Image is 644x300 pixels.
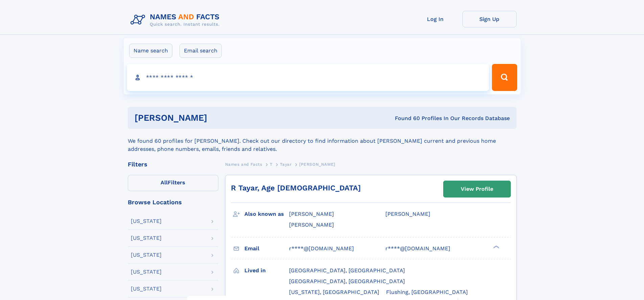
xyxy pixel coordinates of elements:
[462,11,517,27] a: Sign Up
[128,175,218,191] label: Filters
[127,64,489,91] input: search input
[444,181,510,197] a: View Profile
[270,160,272,168] a: T
[244,208,289,220] h3: Also known as
[135,114,301,122] h1: [PERSON_NAME]
[289,267,405,274] span: [GEOGRAPHIC_DATA], [GEOGRAPHIC_DATA]
[385,211,430,217] span: [PERSON_NAME]
[131,252,162,258] div: [US_STATE]
[492,245,500,249] div: ❯
[225,160,262,168] a: Names and Facts
[180,44,222,58] label: Email search
[128,161,218,167] div: Filters
[461,181,493,197] div: View Profile
[289,278,405,284] span: [GEOGRAPHIC_DATA], [GEOGRAPHIC_DATA]
[289,211,334,217] span: [PERSON_NAME]
[231,184,361,192] a: R Tayar, Age [DEMOGRAPHIC_DATA]
[408,11,462,27] a: Log In
[280,162,291,167] span: Tayar
[301,115,510,122] div: Found 60 Profiles In Our Records Database
[161,179,168,186] span: All
[131,286,162,292] div: [US_STATE]
[244,265,289,276] h3: Lived in
[289,289,379,295] span: [US_STATE], [GEOGRAPHIC_DATA]
[386,289,468,295] span: Flushing, [GEOGRAPHIC_DATA]
[128,129,517,153] div: We found 60 profiles for [PERSON_NAME]. Check out our directory to find information about [PERSON...
[128,199,218,205] div: Browse Locations
[244,243,289,254] h3: Email
[299,162,335,167] span: [PERSON_NAME]
[280,160,291,168] a: Tayar
[270,162,272,167] span: T
[131,218,162,224] div: [US_STATE]
[129,44,172,58] label: Name search
[131,269,162,275] div: [US_STATE]
[128,11,225,29] img: Logo Names and Facts
[131,235,162,241] div: [US_STATE]
[492,64,517,91] button: Search Button
[289,222,334,228] span: [PERSON_NAME]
